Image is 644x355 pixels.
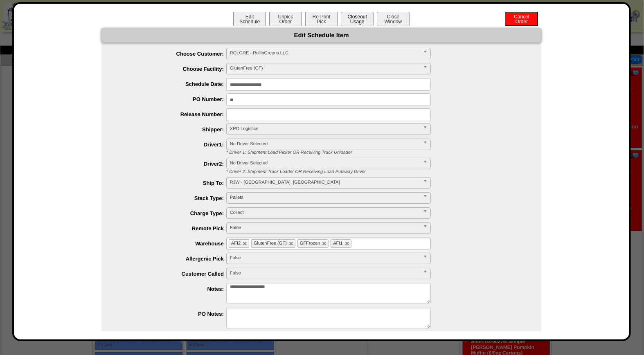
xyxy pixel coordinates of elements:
button: Re-PrintPick [305,12,338,26]
label: Choose Facility: [118,66,226,72]
label: Choose Customer: [118,51,226,57]
div: Edit Schedule Item [101,28,541,43]
label: Schedule Date: [118,81,226,87]
span: Pallets [230,193,420,202]
button: UnpickOrder [269,12,302,26]
label: Notes: [118,286,226,292]
label: PO Number: [118,96,226,102]
label: Release Number: [118,111,226,117]
span: ROLGRE - RollinGreens LLC [230,48,420,58]
span: GFFrozen [300,241,320,246]
label: Driver2: [118,161,226,167]
span: GlutenFree (GF) [230,63,420,73]
button: EditSchedule [233,12,266,26]
span: False [230,223,420,233]
label: PO Notes: [118,311,226,317]
span: GlutenFree (GF) [254,241,287,246]
span: AFI1 [333,241,342,246]
label: Customer Called [118,271,226,277]
label: Allergenic Pick [118,256,226,262]
span: XPO Logistics [230,124,420,134]
span: No Driver Selected [230,158,420,168]
label: Charge Type: [118,210,226,216]
span: Collect [230,208,420,218]
a: CloseWindow [376,18,410,25]
label: Warehouse [118,240,226,247]
button: CancelOrder [505,12,538,26]
label: Stack Type: [118,195,226,201]
span: False [230,253,420,263]
span: RJW - [GEOGRAPHIC_DATA], [GEOGRAPHIC_DATA] [230,177,420,187]
button: CloseoutUsage [341,12,374,26]
label: Shipper: [118,126,226,133]
span: False [230,268,420,278]
span: No Driver Selected [230,139,420,149]
label: Remote Pick [118,225,226,231]
div: * Driver 1: Shipment Load Picker OR Receiving Truck Unloader [220,150,541,155]
label: Ship To: [118,180,226,186]
div: * Driver 2: Shipment Truck Loader OR Receiving Load Putaway Driver [220,169,541,174]
button: CloseWindow [377,12,410,26]
label: Driver1: [118,142,226,148]
span: AFI2 [231,241,241,246]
